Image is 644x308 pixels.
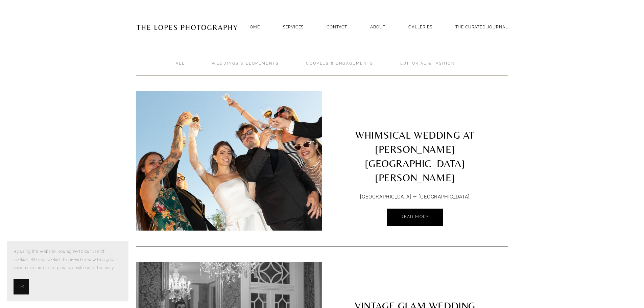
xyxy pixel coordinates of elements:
[401,214,429,219] span: Read More
[387,209,443,226] a: Read More
[283,25,304,29] a: SERVICES
[327,22,347,31] a: Contact
[345,192,485,202] p: [GEOGRAPHIC_DATA] — [GEOGRAPHIC_DATA]
[124,91,334,231] img: WHIMSICAL WEDDING AT PALÁCIO DE TANCOS LISBON
[212,61,279,76] a: Weddings & Elopements
[370,22,385,31] a: ABOUT
[136,10,238,44] img: Portugal Wedding Photographer | The Lopes Photography
[306,61,373,76] a: Couples & ENGAGEMENTS
[400,61,455,76] a: Editorial & Fashion
[455,22,508,31] a: THE CURATED JOURNAL
[322,91,508,188] a: WHIMSICAL WEDDING AT [PERSON_NAME][GEOGRAPHIC_DATA][PERSON_NAME]
[14,279,29,294] button: OK
[14,247,122,272] p: By using this website, you agree to our use of cookies. We use cookies to provide you with a grea...
[7,241,128,301] section: Cookie banner
[246,22,260,31] a: Home
[408,22,432,31] a: GALLERIES
[19,283,24,291] span: OK
[176,61,185,76] a: ALL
